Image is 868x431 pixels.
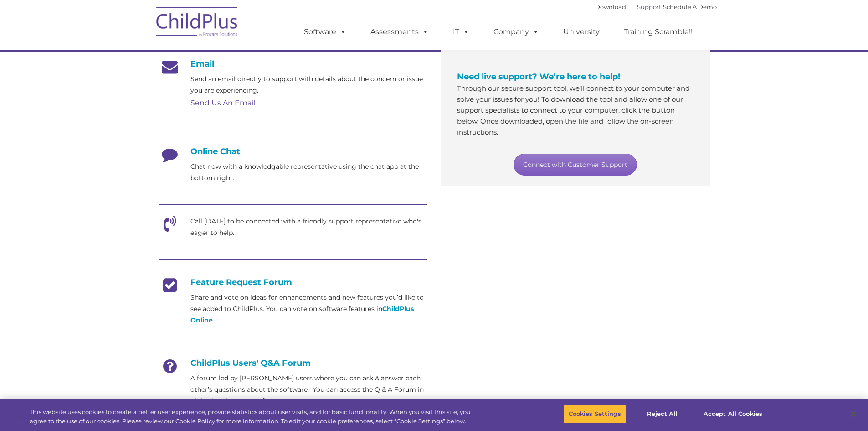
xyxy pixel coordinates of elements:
[615,23,702,41] a: Training Scramble!!
[843,404,863,424] button: Close
[595,3,626,10] a: Download
[231,397,318,405] strong: Community > Q&A Forum
[554,23,609,41] a: University
[484,23,548,41] a: Company
[30,408,478,426] div: This website uses cookies to create a better user experience, provide statistics about user visit...
[457,72,620,82] span: Need live support? We’re here to help!
[190,373,427,407] p: A forum led by [PERSON_NAME] users where you can ask & answer each other’s questions about the so...
[190,161,427,184] p: Chat now with a knowledgable representative using the chat app at the bottom right.
[190,99,255,107] a: Send Us An Email
[295,23,355,41] a: Software
[595,3,717,10] font: |
[699,405,767,424] button: Accept All Cookies
[190,292,427,326] p: Share and vote on ideas for enhancements and new features you’d like to see added to ChildPlus. Y...
[159,277,427,287] h4: Feature Request Forum
[361,23,438,41] a: Assessments
[637,3,661,10] a: Support
[564,405,626,424] button: Cookies Settings
[159,59,427,69] h4: Email
[190,73,427,96] p: Send an email directly to support with details about the concern or issue you are experiencing.
[190,305,414,324] a: ChildPlus Online
[663,3,717,10] a: Schedule A Demo
[159,146,427,156] h4: Online Chat
[159,358,427,368] h4: ChildPlus Users' Q&A Forum
[514,154,637,176] a: Connect with Customer Support
[152,0,243,46] img: ChildPlus by Procare Solutions
[634,405,691,424] button: Reject All
[444,23,478,41] a: IT
[457,83,694,138] p: Through our secure support tool, we’ll connect to your computer and solve your issues for you! To...
[190,216,427,239] p: Call [DATE] to be connected with a friendly support representative who's eager to help.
